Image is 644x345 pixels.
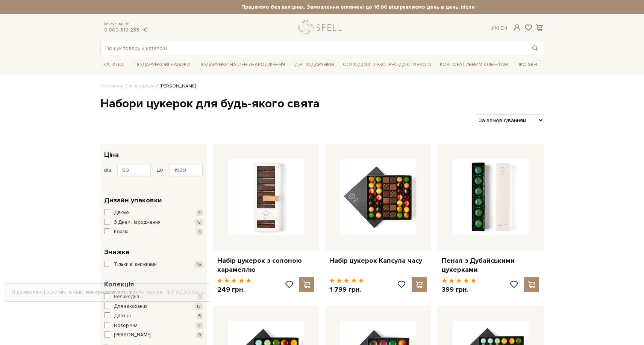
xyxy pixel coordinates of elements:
[298,20,345,35] a: logo
[100,96,544,112] h1: Набори цукерок для будь-якого свята
[104,150,119,160] span: Ціна
[114,331,151,339] span: [PERSON_NAME]
[100,59,129,71] span: Каталог
[124,83,155,89] a: Вся продукція
[165,289,204,296] a: Погоджуюсь
[329,285,364,294] p: 1 799 грн.
[340,58,434,71] a: Солодощі з експрес-доставкою
[104,331,203,339] button: [PERSON_NAME] 9
[129,289,163,295] a: файли cookie
[217,285,252,294] p: 249 грн.
[291,59,337,71] span: Ідеї подарунків
[195,219,203,226] span: 18
[114,209,129,217] span: Дякую
[104,27,139,33] a: 0 800 319 233
[526,41,544,55] button: Пошук товару у каталозі
[514,59,544,71] span: Про Spell
[196,209,203,216] span: 8
[114,322,138,330] span: Новорічна
[167,4,611,11] strong: Працюємо без вихідних. Замовлення оплачені до 16:00 відправляємо день в день, після 16:00 - насту...
[114,303,147,310] span: Для закоханих
[196,229,203,235] span: 4
[117,164,151,176] input: Ціна
[101,41,526,55] input: Пошук товару у каталозі
[104,167,111,173] span: від
[169,164,203,176] input: Ціна
[491,25,507,32] div: Ук
[114,219,161,226] span: З Днем Народження
[196,332,203,338] span: 9
[196,322,203,329] span: 2
[196,313,203,319] span: 6
[104,22,148,27] span: Консультація:
[114,312,131,320] span: Для неї
[100,83,119,89] a: Головна
[104,279,134,289] span: Колекція
[104,247,129,257] span: Знижка
[195,59,288,71] span: Подарунки на День народження
[104,312,203,320] button: Для неї 6
[104,261,203,268] button: Тільки зі знижками 16
[104,195,162,205] span: Дизайн упаковки
[141,27,148,33] a: telegram
[114,228,129,236] span: Кохаю
[194,303,203,310] span: 12
[104,303,203,310] button: Для закоханих 12
[132,59,193,71] span: Подарункові набори
[6,289,210,296] div: Я дозволяю [DOMAIN_NAME] використовувати
[104,219,203,226] button: З Днем Народження 18
[217,256,315,274] a: Набір цукерок з солоною карамеллю
[104,322,203,330] button: Новорічна 2
[498,25,499,31] span: |
[329,256,427,265] a: Набір цукерок Капсула часу
[442,285,476,294] p: 399 грн.
[114,261,157,268] span: Тільки зі знижками
[104,209,203,217] button: Дякую 8
[442,256,539,274] a: Пенал з Дубайськими цукерками
[157,167,163,173] span: до
[104,228,203,236] button: Кохаю 4
[195,261,203,268] span: 16
[500,25,507,31] a: En
[437,58,511,71] a: Корпоративним клієнтам
[155,83,196,90] li: [PERSON_NAME]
